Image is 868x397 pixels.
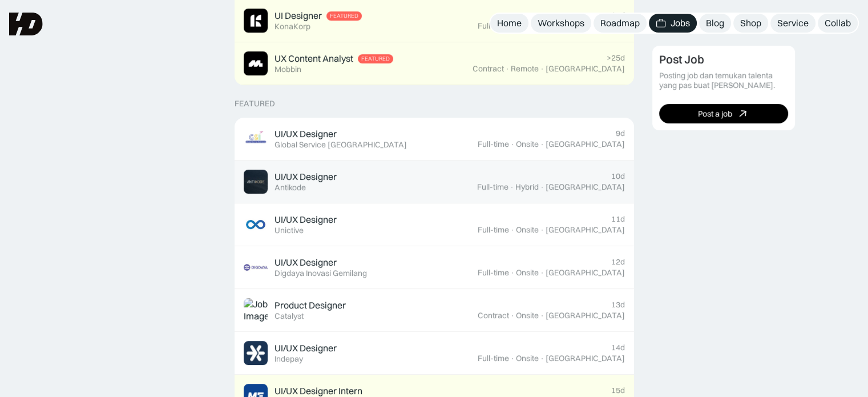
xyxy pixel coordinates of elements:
div: Collab [825,17,851,29]
div: Hybrid [515,182,539,192]
div: [GEOGRAPHIC_DATA] [546,182,625,192]
div: Home [497,17,522,29]
div: Full-time [478,268,509,278]
div: 14d [611,343,625,352]
div: · [510,139,515,149]
div: Contract [478,311,509,320]
a: Shop [733,14,768,33]
div: UI/UX Designer [274,128,337,140]
img: Job Image [244,51,268,75]
div: Catalyst [274,311,304,321]
img: Job Image [244,170,268,194]
img: Job Image [244,255,268,279]
div: Onsite [516,354,539,363]
a: Job ImageUI/UX DesignerDigdaya Inovasi Gemilang12dFull-time·Onsite·[GEOGRAPHIC_DATA] [235,246,634,289]
a: Job ImageUI/UX DesignerIndepay14dFull-time·Onsite·[GEOGRAPHIC_DATA] [235,332,634,375]
img: Job Image [244,341,268,365]
div: · [540,225,544,235]
div: Remote [511,64,539,74]
div: · [505,64,510,74]
div: · [540,182,544,192]
div: · [540,64,544,74]
div: · [540,354,544,363]
div: Full-time [478,225,509,235]
div: 10d [611,171,625,181]
div: UI/UX Designer [274,256,337,268]
div: Full-time [478,21,509,31]
div: Blog [706,17,724,29]
div: · [540,139,544,149]
div: Onsite [516,268,539,278]
img: Job Image [244,127,268,151]
a: Workshops [531,14,591,33]
div: Shop [740,17,761,29]
div: Onsite [516,139,539,149]
div: KonaKorp [274,22,310,31]
div: Unictive [274,226,304,235]
div: Post a job [698,109,732,118]
a: Jobs [649,14,697,33]
div: >25d [607,53,625,63]
div: UI/UX Designer [274,171,337,183]
div: Workshops [538,17,584,29]
div: Digdaya Inovasi Gemilang [274,268,367,278]
div: · [510,268,515,278]
div: · [510,182,514,192]
div: UI/UX Designer [274,214,337,226]
div: Contract [473,64,504,74]
div: Featured [235,99,275,109]
a: Job ImageProduct DesignerCatalyst13dContract·Onsite·[GEOGRAPHIC_DATA] [235,289,634,332]
div: 9d [616,129,625,138]
div: · [510,354,515,363]
div: 15d [611,386,625,395]
div: [GEOGRAPHIC_DATA] [546,268,625,278]
div: Full-time [477,182,508,192]
div: UI/UX Designer Intern [274,385,362,397]
div: · [510,311,515,320]
a: Home [490,14,528,33]
a: Collab [818,14,858,33]
div: Full-time [478,354,509,363]
div: Full-time [478,139,509,149]
div: Featured [361,55,390,62]
div: 12d [611,257,625,267]
div: · [510,225,515,235]
div: [GEOGRAPHIC_DATA] [546,354,625,363]
div: [GEOGRAPHIC_DATA] [546,139,625,149]
div: Featured [330,13,358,19]
a: Job ImageUX Content AnalystFeaturedMobbin>25dContract·Remote·[GEOGRAPHIC_DATA] [235,42,634,85]
div: · [540,268,544,278]
div: UI Designer [274,10,322,22]
div: Post Job [659,53,704,66]
div: Product Designer [274,299,346,311]
a: Job ImageUI/UX DesignerGlobal Service [GEOGRAPHIC_DATA]9dFull-time·Onsite·[GEOGRAPHIC_DATA] [235,118,634,161]
div: Onsite [516,311,539,320]
a: Post a job [659,104,788,123]
div: Global Service [GEOGRAPHIC_DATA] [274,140,407,150]
div: Service [777,17,809,29]
div: [GEOGRAPHIC_DATA] [546,311,625,320]
div: [GEOGRAPHIC_DATA] [546,225,625,235]
a: Service [770,14,815,33]
img: Job Image [244,298,268,322]
div: Mobbin [274,65,301,74]
div: UI/UX Designer [274,342,337,354]
div: >25d [607,10,625,20]
div: 11d [611,214,625,224]
div: 13d [611,300,625,310]
div: Roadmap [600,17,640,29]
a: Blog [699,14,731,33]
a: Job ImageUI/UX DesignerUnictive11dFull-time·Onsite·[GEOGRAPHIC_DATA] [235,203,634,246]
div: UX Content Analyst [274,53,353,65]
div: Jobs [671,17,690,29]
div: Onsite [516,225,539,235]
div: · [540,311,544,320]
img: Job Image [244,9,268,33]
a: Roadmap [594,14,647,33]
div: Posting job dan temukan talenta yang pas buat [PERSON_NAME]. [659,71,788,90]
div: [GEOGRAPHIC_DATA] [546,64,625,74]
div: Indepay [274,354,303,364]
div: Antikode [274,183,306,193]
img: Job Image [244,212,268,236]
a: Job ImageUI/UX DesignerAntikode10dFull-time·Hybrid·[GEOGRAPHIC_DATA] [235,161,634,203]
